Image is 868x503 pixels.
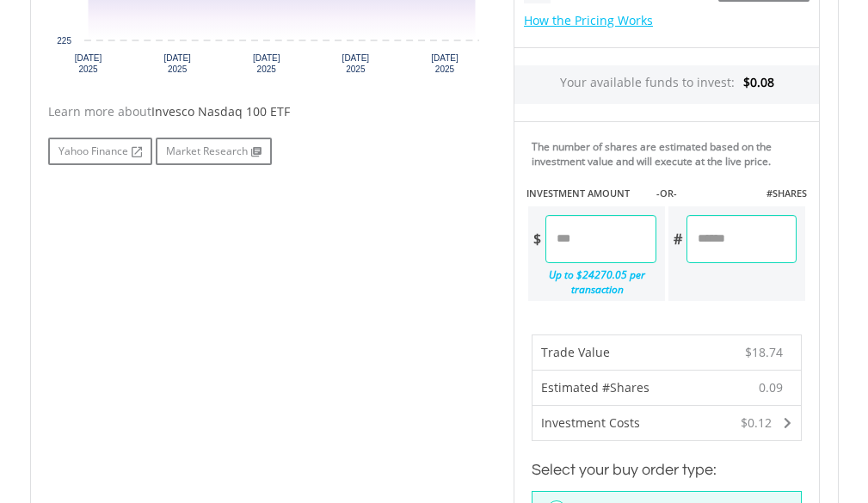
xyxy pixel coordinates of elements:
text: [DATE] 2025 [342,53,369,74]
text: [DATE] 2025 [431,53,459,74]
a: Yahoo Finance [48,138,152,165]
text: [DATE] 2025 [252,53,280,74]
div: The number of shares are estimated based on the investment value and will execute at the live price. [532,139,813,169]
text: [DATE] 2025 [163,53,191,74]
a: Market Research [156,138,272,165]
label: INVESTMENT AMOUNT [526,187,630,200]
span: Invesco Nasdaq 100 ETF [151,103,290,120]
h3: Select your buy order type: [532,458,803,482]
label: -OR- [656,187,677,200]
span: 0.09 [759,379,783,396]
span: Investment Costs [541,414,640,431]
div: Learn more about [48,103,488,120]
text: 225 [57,36,71,46]
div: # [668,215,686,263]
span: Trade Value [541,344,610,360]
label: #SHARES [766,187,807,200]
a: How the Pricing Works [524,12,653,28]
text: [DATE] 2025 [74,53,102,74]
span: $0.12 [741,414,772,431]
div: Your available funds to invest: [514,65,820,104]
span: $0.08 [743,74,774,90]
span: $18.74 [745,344,783,360]
span: Estimated #Shares [541,379,649,396]
div: Up to $24270.05 per transaction [528,263,656,301]
div: $ [528,215,545,263]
